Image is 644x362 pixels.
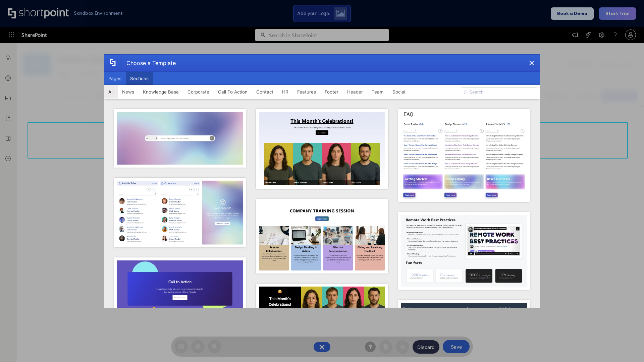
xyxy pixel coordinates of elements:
[183,85,214,99] button: Corporate
[104,85,118,99] button: All
[104,54,540,308] div: template selector
[278,85,293,99] button: HR
[214,85,252,99] button: Call To Action
[610,330,644,362] iframe: Chat Widget
[461,87,537,97] input: Search
[126,72,153,85] button: Sections
[320,85,343,99] button: Footer
[293,85,320,99] button: Features
[118,85,139,99] button: News
[104,72,126,85] button: Pages
[139,85,183,99] button: Knowledge Base
[252,85,278,99] button: Contact
[367,85,388,99] button: Team
[343,85,367,99] button: Header
[388,85,410,99] button: Social
[121,55,176,71] div: Choose a Template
